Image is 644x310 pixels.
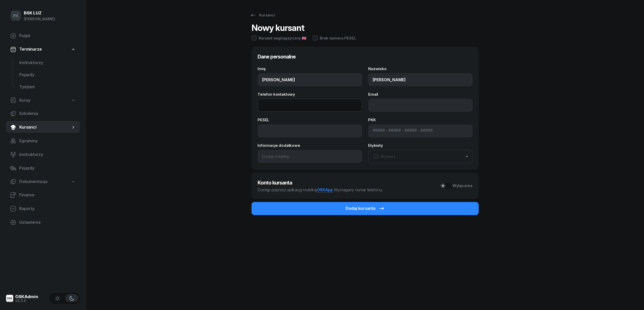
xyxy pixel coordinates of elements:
input: 00000 [405,128,417,134]
div: OSKAdmin [15,295,38,299]
div: v3.2.4 [15,299,38,302]
div: Brak numeru PESEL [320,36,356,40]
span: Kursy [19,97,30,104]
span: PK [13,14,19,18]
h3: Konto kursanta [258,179,383,187]
div: Dodaj kursanta [346,205,385,212]
a: Ustawienia [6,216,80,229]
span: Szkolenia [19,110,76,117]
a: Kursanci [245,10,280,20]
span: - [418,128,420,134]
span: Ustawienia [19,219,76,226]
button: Wybierz [368,150,473,163]
span: Dokumentacja [19,178,47,185]
div: Wybierz [373,153,396,160]
span: Raporty [19,205,76,212]
span: Pulpit [19,33,76,39]
input: Dodaj notatkę... [258,150,362,163]
span: Tydzień [19,84,76,90]
span: Wymagany numer telefonu. [334,187,383,192]
a: OSKApp [317,187,333,193]
div: BSK LUZ [24,11,55,15]
input: 00000 [389,128,401,134]
a: Instruktorzy [6,149,80,161]
input: 00000 [421,128,433,134]
a: Dokumentacja [6,176,80,188]
a: Instruktorzy [15,57,80,69]
a: Finanse [6,189,80,201]
div: Dostęp poprzez aplikację mobilną . [258,187,383,193]
span: Instruktorzy [19,151,76,158]
button: Dodaj kursanta [252,202,479,215]
span: - [402,128,404,134]
a: Pulpit [6,30,80,42]
span: Pojazdy [19,72,76,78]
a: Egzaminy [6,135,80,147]
div: [PERSON_NAME] [24,16,55,22]
span: Egzaminy [19,138,76,144]
div: Kursant anglojęzyczny 🇬🇧 [259,36,307,40]
img: logo-xs@2x.png [6,295,13,302]
a: Raporty [6,203,80,215]
span: Finanse [19,192,76,198]
a: Pojazdy [6,162,80,174]
span: Terminarze [19,46,42,53]
h1: Nowy kursant [252,23,304,32]
span: Kursanci [19,124,71,131]
span: - [386,128,388,134]
span: Pojazdy [19,165,76,172]
a: Kursy [6,95,80,106]
a: Terminarze [6,44,80,55]
a: Kursanci [6,121,80,133]
div: Kursanci [250,12,275,18]
h3: Dane personalne [258,53,473,61]
a: Szkolenia [6,108,80,120]
a: Pojazdy [15,69,80,81]
span: Instruktorzy [19,59,76,66]
a: Tydzień [15,81,80,93]
input: 00000 [373,128,385,134]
